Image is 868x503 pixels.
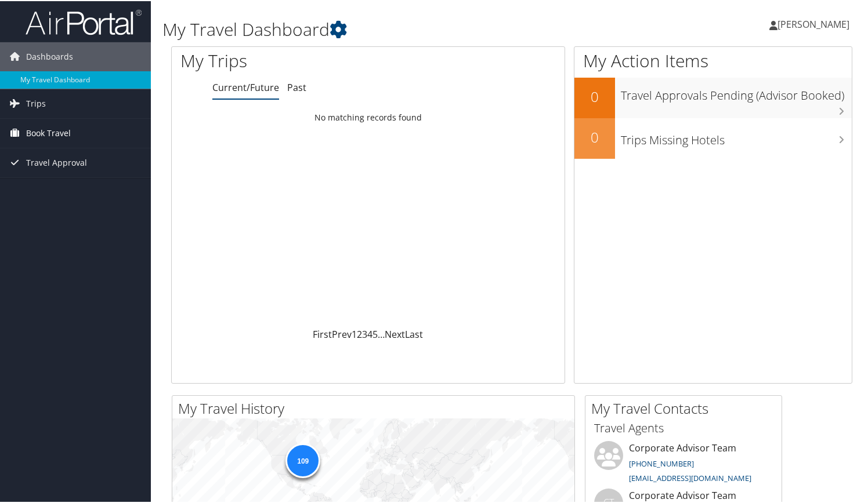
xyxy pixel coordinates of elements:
span: Dashboards [26,41,73,70]
div: 109 [285,442,320,476]
a: 5 [372,327,378,340]
h3: Travel Agents [594,419,773,435]
span: Trips [26,88,46,117]
td: No matching records found [172,106,565,127]
a: Current/Future [212,80,279,93]
h1: My Travel Dashboard [162,16,628,41]
h1: My Action Items [574,48,852,72]
h3: Travel Approvals Pending (Advisor Booked) [621,81,852,103]
a: Last [405,327,423,340]
h1: My Trips [180,48,392,72]
a: Prev [332,327,352,340]
h3: Trips Missing Hotels [621,125,852,147]
h2: 0 [574,86,615,105]
h2: My Travel Contacts [591,398,782,417]
a: First [313,327,332,340]
a: 1 [352,327,357,340]
a: 0Travel Approvals Pending (Advisor Booked) [574,76,852,117]
a: [EMAIL_ADDRESS][DOMAIN_NAME] [629,472,751,482]
li: Corporate Advisor Team [588,440,779,487]
a: [PERSON_NAME] [769,6,861,41]
a: 2 [357,327,362,340]
a: 0Trips Missing Hotels [574,117,852,158]
span: [PERSON_NAME] [777,17,849,30]
a: 3 [362,327,367,340]
a: Next [385,327,405,340]
a: [PHONE_NUMBER] [629,457,694,468]
h2: My Travel History [178,398,574,417]
img: airportal-logo.png [26,8,142,35]
h2: 0 [574,126,615,146]
a: 4 [367,327,372,340]
a: Past [287,80,306,93]
span: … [378,327,385,340]
span: Travel Approval [26,147,87,176]
span: Book Travel [26,118,71,147]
